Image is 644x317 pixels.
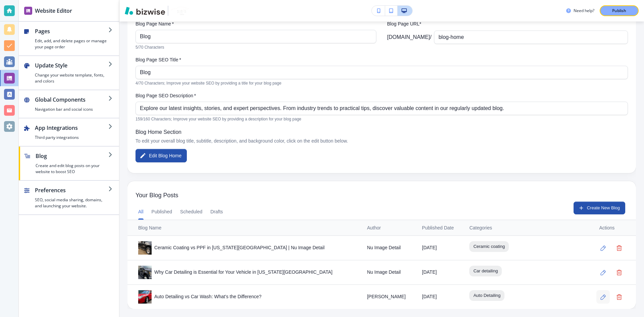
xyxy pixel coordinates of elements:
h2: App Integrations [35,124,108,132]
p: [DOMAIN_NAME] / [387,33,431,41]
img: 6ebc76aa8de7860e31c7613d8e5e6049.webp [138,290,152,304]
p: Publish [612,8,626,14]
td: [DATE] [417,285,464,309]
p: 4/70 Characters; Improve your website SEO by providing a title for your blog page [136,80,623,87]
img: 1f6f9161244d85f168c9c2c0750852ed.webp [138,266,152,279]
button: App IntegrationsThird party integrations [19,118,119,146]
h4: Third party integrations [35,135,108,141]
button: Scheduled [180,204,202,220]
label: Blog Page SEO Description [136,92,628,99]
td: Nu Image Detail [362,260,417,285]
button: PreferencesSEO, social media sharing, domains, and launching your website. [19,181,119,214]
h3: Need help? [574,8,594,14]
img: editor icon [24,7,32,15]
label: Blog Page Name [136,20,376,27]
p: Blog Home Section [136,128,628,136]
img: f55dca7108df5339815aa9a6e415ce33.webp [138,241,152,255]
h2: Pages [35,27,108,35]
button: BlogCreate and edit blog posts on your website to boost SEO [19,147,119,180]
td: [DATE] [417,236,464,260]
th: Categories [464,220,591,236]
button: Create New Blog [574,202,625,214]
span: Ceramic coating [469,243,509,250]
img: Your Logo [171,6,189,15]
button: All [138,204,144,220]
p: To edit your overall blog title, subtitle, description, and background color, click on the edit b... [136,138,628,145]
div: Why Car Detailing is Essential for Your Vehicle in [US_STATE][GEOGRAPHIC_DATA] [138,266,356,279]
td: [PERSON_NAME] [362,285,417,309]
th: Author [362,220,417,236]
h2: Blog [36,152,108,160]
p: 5/70 Characters [136,44,372,51]
h2: Global Components [35,96,108,104]
p: 159/160 Characters; Improve your website SEO by providing a description for your blog page [136,116,623,123]
th: Published Date [417,220,464,236]
button: Update StyleChange your website template, fonts, and colors [19,56,119,90]
div: Ceramic Coating vs PPF in [US_STATE][GEOGRAPHIC_DATA] | Nu Image Detail [138,241,356,255]
h4: Edit, add, and delete pages or manage your page order [35,38,108,50]
button: Publish [600,5,639,16]
div: Blog Name [138,225,356,230]
div: Auto Detailing vs Car Wash: What’s the Difference? [138,290,356,304]
label: Blog Page SEO Title [136,56,628,63]
button: PagesEdit, add, and delete pages or manage your page order [19,22,119,55]
h4: SEO, social media sharing, domains, and launching your website. [35,197,108,209]
img: Bizwise Logo [125,7,165,15]
span: Car detailing [469,268,502,274]
td: Nu Image Detail [362,236,417,260]
span: Your Blog Posts [136,192,628,199]
h2: Preferences [35,186,108,194]
button: Edit Blog Home [136,149,187,162]
h2: Update Style [35,61,108,69]
td: [DATE] [417,260,464,285]
button: Drafts [210,204,223,220]
h4: Create and edit blog posts on your website to boost SEO [36,163,108,175]
div: Actions [599,225,631,230]
h4: Navigation bar and social icons [35,106,108,112]
button: Global ComponentsNavigation bar and social icons [19,90,119,118]
h2: Website Editor [35,7,72,15]
p: Blog Page URL* [387,20,628,28]
span: Auto Detailing [469,292,504,299]
button: Published [152,204,172,220]
h4: Change your website template, fonts, and colors [35,72,108,84]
